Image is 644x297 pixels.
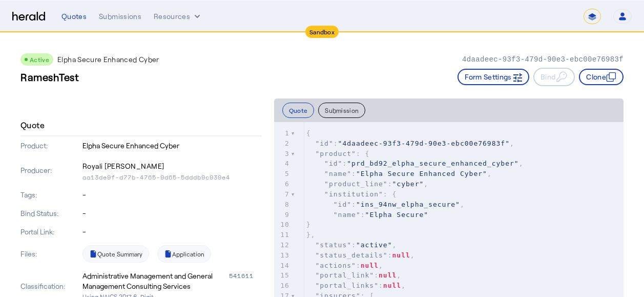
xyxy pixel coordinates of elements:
span: "Elpha Secure Enhanced Cyber" [356,170,487,177]
span: : , [306,251,415,259]
div: 15 [274,270,291,281]
span: "id" [334,201,351,208]
span: : , [306,140,514,147]
p: Bind Status: [20,208,80,219]
span: "name" [334,211,361,219]
span: "actions" [315,262,356,269]
div: 1 [274,128,291,138]
span: }, [306,231,316,239]
div: Quotes [61,11,87,22]
span: : , [306,170,492,177]
span: : , [306,201,465,208]
span: null [361,262,379,269]
span: "cyber" [392,180,424,188]
span: } [306,221,311,228]
span: { [306,129,311,137]
p: Royali [PERSON_NAME] [82,159,262,173]
div: 12 [274,240,291,250]
p: Classification: [20,281,80,291]
p: aa13de9f-d77b-4765-9d65-5dddb9c939e4 [82,173,262,182]
span: null [379,271,397,279]
div: Sandbox [305,26,339,38]
span: : { [306,150,370,157]
div: 10 [274,220,291,230]
span: "prd_bd92_elpha_secure_enhanced_cyber" [347,160,518,167]
button: Quote [282,103,315,118]
button: Clone [579,69,624,85]
span: "status_details" [315,251,387,259]
span: "product_line" [324,180,388,188]
span: : , [306,282,406,289]
div: 13 [274,250,291,261]
span: : , [306,241,397,249]
span: "active" [356,241,392,249]
a: Quote Summary [82,245,149,263]
span: : { [306,190,397,198]
p: Product: [20,141,80,151]
p: 4daadeec-93f3-479d-90e3-ebc00e76983f [462,54,624,65]
p: Portal Link: [20,227,80,237]
div: Administrative Management and General Management Consulting Services [82,271,227,291]
span: "Elpha Secure" [365,211,429,219]
span: "product" [315,150,356,157]
span: "status" [315,241,351,249]
span: null [383,282,401,289]
div: 3 [274,149,291,159]
div: 4 [274,159,291,169]
span: "4daadeec-93f3-479d-90e3-ebc00e76983f" [338,140,510,147]
span: : , [306,180,428,188]
p: Elpha Secure Enhanced Cyber [57,54,159,65]
span: "id" [324,160,342,167]
span: "name" [324,170,351,177]
div: 9 [274,210,291,220]
span: "ins_94nw_elpha_secure" [356,201,460,208]
span: "institution" [324,190,383,198]
div: 2 [274,138,291,149]
p: Tags: [20,190,80,200]
p: - [82,190,262,200]
button: Resources dropdown menu [154,11,202,22]
p: Producer: [20,165,80,175]
span: : , [306,271,401,279]
span: "id" [315,140,333,147]
div: 6 [274,179,291,189]
a: Application [157,245,211,263]
span: "portal_links" [315,282,379,289]
button: Form Settings [458,69,529,85]
p: - [82,208,262,219]
div: 8 [274,200,291,210]
span: : , [306,262,383,269]
span: : [306,211,428,219]
div: 541611 [229,271,262,291]
div: 14 [274,261,291,271]
div: 5 [274,169,291,179]
h3: RameshTest [20,70,79,84]
div: 7 [274,189,291,200]
button: Bind [533,68,575,86]
span: Active [30,56,49,63]
div: 11 [274,230,291,240]
span: null [392,251,410,259]
img: Herald Logo [12,12,45,22]
h4: Quote [20,119,45,131]
span: "portal_link" [315,271,374,279]
button: Submission [318,103,365,118]
p: Files: [20,249,80,259]
p: Elpha Secure Enhanced Cyber [82,141,262,151]
div: Submissions [99,11,141,22]
p: - [82,227,262,237]
div: 16 [274,281,291,291]
span: : , [306,160,524,167]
